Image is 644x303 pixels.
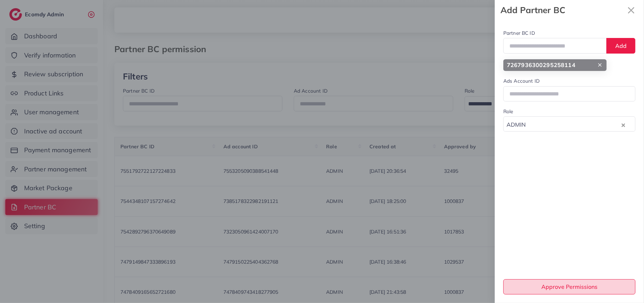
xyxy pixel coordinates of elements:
input: Search for option [528,119,620,130]
label: Ads Account ID [503,77,540,84]
label: Partner BC ID [503,29,535,37]
svg: x [624,3,638,17]
div: Search for option [503,116,635,132]
button: Close [624,3,638,17]
button: Add [606,38,635,53]
span: Approve Permissions [541,283,597,290]
label: Role [503,108,513,115]
button: Clear Selected [622,121,625,129]
span: ADMIN [505,119,527,130]
strong: 7267936300295258114 [507,61,575,69]
button: Approve Permissions [503,279,635,294]
strong: Add Partner BC [500,4,624,16]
